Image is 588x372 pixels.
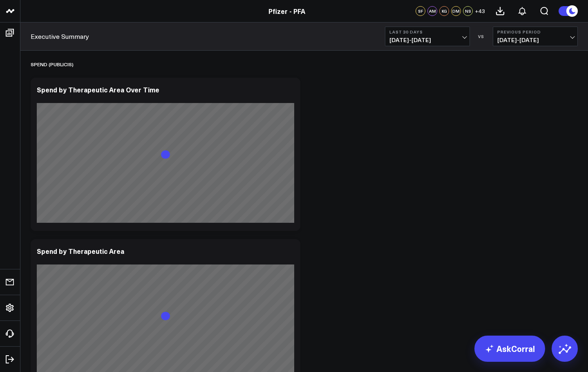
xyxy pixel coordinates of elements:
div: SF [416,6,425,16]
div: SPEND (PUBLICIS) [31,55,74,74]
button: +43 [475,6,485,16]
span: [DATE] - [DATE] [389,37,465,43]
button: Previous Period[DATE]-[DATE] [493,27,578,46]
b: Last 30 Days [389,29,465,34]
div: KG [439,6,449,16]
div: VS [474,34,489,39]
div: DM [451,6,461,16]
div: Spend by Therapeutic Area Over Time [37,85,159,94]
b: Previous Period [497,29,573,34]
div: Spend by Therapeutic Area [37,247,124,255]
a: Pfizer - PFA [268,7,305,16]
span: [DATE] - [DATE] [497,37,573,43]
button: Last 30 Days[DATE]-[DATE] [385,27,470,46]
span: + 43 [475,8,485,14]
a: Executive Summary [31,32,89,41]
div: NS [463,6,473,16]
div: AM [427,6,437,16]
a: AskCorral [474,336,545,362]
